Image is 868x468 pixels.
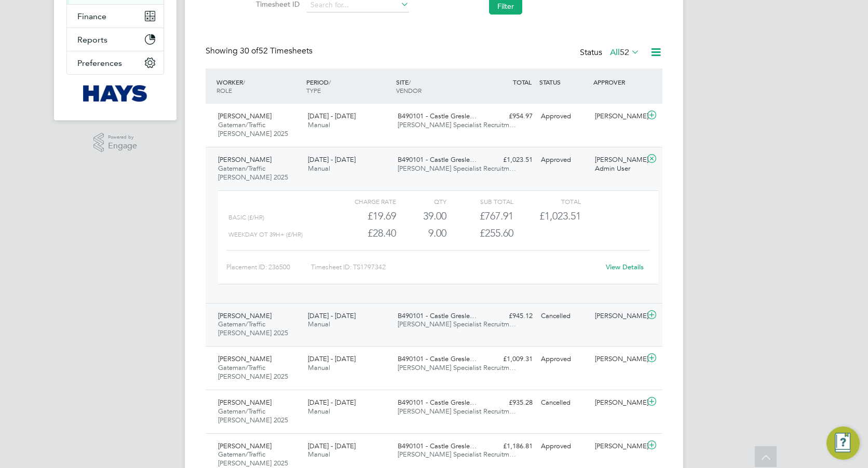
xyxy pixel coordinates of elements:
span: Manual [308,320,330,328]
div: [PERSON_NAME] [591,394,645,411]
div: Approved [537,438,591,455]
div: Approved [537,152,591,169]
span: [DATE] - [DATE] [308,354,356,363]
div: APPROVER [591,73,645,91]
div: 39.00 [396,208,446,225]
span: B490101 - Castle Gresle… [398,311,477,320]
span: Reports [77,35,107,45]
span: B490101 - Castle Gresle… [398,112,477,120]
span: [PERSON_NAME] Specialist Recruitm… [398,164,516,173]
div: Sub Total [446,195,513,208]
span: [DATE] - [DATE] [308,112,356,120]
span: TYPE [306,86,321,94]
a: Go to home page [66,85,164,102]
span: Manual [308,164,330,173]
div: [PERSON_NAME] [591,438,645,455]
span: [PERSON_NAME] [218,354,272,363]
span: [PERSON_NAME] Specialist Recruitm… [398,120,516,129]
span: Gateman/Traffic [PERSON_NAME] 2025 [218,164,288,182]
span: [DATE] - [DATE] [308,155,356,164]
div: STATUS [537,73,591,91]
span: Preferences [77,58,122,68]
span: B490101 - Castle Gresle… [398,155,477,164]
div: £767.91 [446,208,513,225]
div: £935.28 [483,394,537,411]
span: [PERSON_NAME] [218,311,272,320]
div: £255.60 [446,225,513,242]
div: £1,023.51 [483,152,537,169]
div: £19.69 [329,208,396,225]
div: Approved [537,351,591,368]
button: Reports [67,28,164,51]
div: Cancelled [537,308,591,325]
div: Total [513,195,580,208]
div: Cancelled [537,394,591,411]
div: £945.12 [483,308,537,325]
span: / [243,78,245,86]
span: B490101 - Castle Gresle… [398,354,477,363]
a: View Details [606,263,644,271]
span: TOTAL [513,78,532,86]
div: SITE [394,73,483,100]
span: ROLE [216,86,232,94]
div: Approved [537,108,591,125]
div: £1,186.81 [483,438,537,455]
a: Powered byEngage [93,133,138,153]
span: £1,023.51 [539,210,581,222]
div: £1,009.31 [483,351,537,368]
button: Finance [67,5,164,27]
button: Engage Resource Center [826,426,860,460]
div: [PERSON_NAME] [591,108,645,125]
img: hays-logo-retina.png [83,85,148,102]
div: 9.00 [396,225,446,242]
span: Manual [308,363,330,372]
span: [PERSON_NAME] Specialist Recruitm… [398,450,516,459]
span: Finance [77,11,106,21]
div: £954.97 [483,108,537,125]
div: QTY [396,195,446,208]
span: 30 of [240,46,259,56]
span: Gateman/Traffic [PERSON_NAME] 2025 [218,320,288,337]
button: Preferences [67,51,164,74]
span: [PERSON_NAME] [218,112,272,120]
span: B490101 - Castle Gresle… [398,398,477,407]
span: [DATE] - [DATE] [308,398,356,407]
span: Weekday OT 39h+ (£/HR) [228,231,303,238]
span: VENDOR [396,86,422,94]
span: Gateman/Traffic [PERSON_NAME] 2025 [218,363,288,381]
div: £28.40 [329,225,396,242]
div: WORKER [214,73,304,100]
div: [PERSON_NAME] [591,308,645,325]
div: Timesheet ID: TS1797342 [311,259,599,276]
div: PERIOD [304,73,394,100]
div: Placement ID: 236500 [226,259,311,276]
label: All [610,47,640,58]
span: [PERSON_NAME] [218,398,272,407]
span: [PERSON_NAME] Specialist Recruitm… [398,363,516,372]
span: [DATE] - [DATE] [308,311,356,320]
span: Gateman/Traffic [PERSON_NAME] 2025 [218,407,288,424]
span: [PERSON_NAME] [218,155,272,164]
span: Engage [108,142,137,150]
span: B490101 - Castle Gresle… [398,442,477,450]
span: Gateman/Traffic [PERSON_NAME] 2025 [218,120,288,138]
span: Manual [308,120,330,129]
span: Manual [308,407,330,416]
span: Basic (£/HR) [228,214,264,221]
span: [DATE] - [DATE] [308,442,356,450]
div: Status [580,46,642,60]
div: Showing [206,46,315,57]
div: [PERSON_NAME] Admin User [591,152,645,177]
span: Gateman/Traffic [PERSON_NAME] 2025 [218,450,288,467]
span: / [409,78,411,86]
span: Powered by [108,133,137,142]
span: Manual [308,450,330,459]
span: [PERSON_NAME] [218,442,272,450]
span: 52 [620,47,629,58]
span: [PERSON_NAME] Specialist Recruitm… [398,320,516,328]
div: [PERSON_NAME] [591,351,645,368]
span: [PERSON_NAME] Specialist Recruitm… [398,407,516,416]
span: / [329,78,331,86]
span: 52 Timesheets [240,46,313,56]
div: Charge rate [329,195,396,208]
